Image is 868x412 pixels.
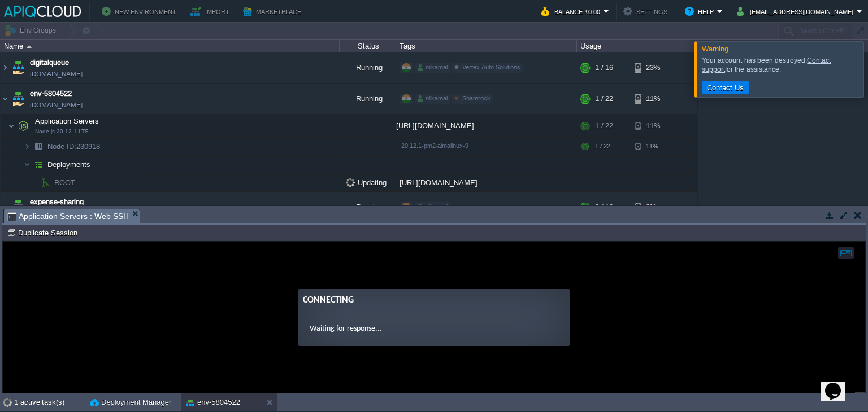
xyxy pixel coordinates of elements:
div: nilkamal [415,202,450,212]
div: Name [1,40,339,52]
p: Waiting for response... [307,81,555,93]
a: Deployments [46,160,92,169]
button: env-5804522 [186,397,240,408]
img: APIQCloud [4,6,81,17]
div: Tags [397,40,576,52]
a: [DOMAIN_NAME] [30,99,83,111]
img: AMDAwAAAACH5BAEAAAAALAAAAAABAAEAAAICRAEAOw== [1,192,10,222]
img: AMDAwAAAACH5BAEAAAAALAAAAAABAAEAAAICRAEAOw== [31,156,46,173]
img: AMDAwAAAACH5BAEAAAAALAAAAAABAAEAAAICRAEAOw== [10,52,26,83]
div: [URL][DOMAIN_NAME] [396,174,577,191]
div: 1 / 22 [595,138,610,155]
img: AMDAwAAAACH5BAEAAAAALAAAAAABAAEAAAICRAEAOw== [24,138,31,155]
img: AMDAwAAAACH5BAEAAAAALAAAAAABAAEAAAICRAEAOw== [10,84,26,114]
img: AMDAwAAAACH5BAEAAAAALAAAAAABAAEAAAICRAEAOw== [8,115,15,137]
div: 8% [635,192,671,222]
span: Application Servers [34,116,101,126]
button: Contact Us [704,82,747,93]
button: Help [685,5,717,18]
a: Node ID:230918 [46,142,102,151]
div: Running [340,52,396,83]
img: AMDAwAAAACH5BAEAAAAALAAAAAABAAEAAAICRAEAOw== [1,84,10,114]
a: Application ServersNode.js 20.12.1 LTS [34,117,101,125]
span: 230918 [46,142,102,151]
div: 1 / 16 [595,52,613,83]
div: nilkamal [415,63,450,73]
div: 11% [635,138,671,155]
div: Your account has been destroyed. for the assistance. [702,56,861,74]
a: ROOT [53,178,77,187]
div: 3 / 10 [595,192,613,222]
img: AMDAwAAAACH5BAEAAAAALAAAAAABAAEAAAICRAEAOw== [27,45,32,48]
span: 20.12.1-pm2-almalinux-9 [401,142,468,149]
button: New Environment [102,5,180,18]
div: Connecting [300,52,562,65]
a: digitalqueue [30,57,69,68]
div: 11% [635,84,671,114]
div: nilkamal [415,94,450,104]
button: Import [190,5,233,18]
button: Duplicate Session [7,227,81,238]
img: AMDAwAAAACH5BAEAAAAALAAAAAABAAEAAAICRAEAOw== [1,52,10,83]
span: Updating... [346,178,393,187]
a: env-5804522 [30,88,72,99]
div: 1 active task(s) [14,393,85,411]
span: Vertex Auto Solutions [462,64,520,71]
div: [URL][DOMAIN_NAME] [396,115,577,137]
a: expense-sharing [30,196,84,208]
span: Shamrock [462,95,491,102]
div: 1 / 22 [595,84,613,114]
img: AMDAwAAAACH5BAEAAAAALAAAAAABAAEAAAICRAEAOw== [37,174,53,191]
button: Settings [623,5,671,18]
button: Deployment Manager [90,397,171,408]
img: AMDAwAAAACH5BAEAAAAALAAAAAABAAEAAAICRAEAOw== [15,115,31,137]
button: [EMAIL_ADDRESS][DOMAIN_NAME] [737,5,857,18]
img: AMDAwAAAACH5BAEAAAAALAAAAAABAAEAAAICRAEAOw== [10,192,26,222]
a: [DOMAIN_NAME] [30,68,83,80]
div: Running [340,192,396,222]
div: 1 / 22 [595,115,613,137]
button: Balance ₹0.00 [541,5,604,18]
img: AMDAwAAAACH5BAEAAAAALAAAAAABAAEAAAICRAEAOw== [31,138,46,155]
div: Usage [578,40,697,52]
img: AMDAwAAAACH5BAEAAAAALAAAAAABAAEAAAICRAEAOw== [31,174,37,191]
div: 23% [635,52,671,83]
span: Node ID: [47,142,76,151]
button: Marketplace [243,5,305,18]
span: Node.js 20.12.1 LTS [35,128,89,135]
img: AMDAwAAAACH5BAEAAAAALAAAAAABAAEAAAICRAEAOw== [24,156,31,173]
span: Application Servers : Web SSH [7,209,129,223]
iframe: chat widget [821,367,857,401]
div: Status [340,40,396,52]
span: Warning [702,45,728,53]
div: 11% [635,115,671,137]
div: Running [340,84,396,114]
